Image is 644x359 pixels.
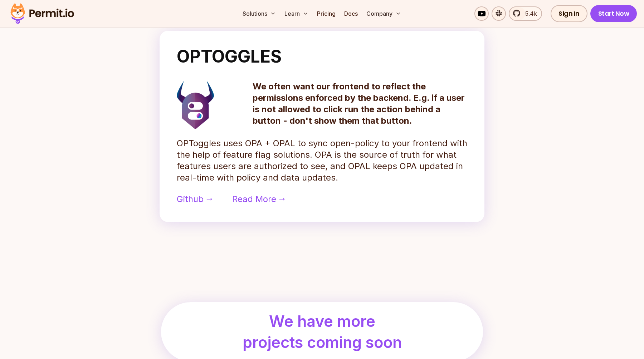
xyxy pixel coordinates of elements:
span: Read More [232,193,276,205]
a: Start Now [590,5,637,22]
a: 5.4k [509,6,542,21]
a: Read More [232,193,285,205]
span: 5.4k [521,9,537,18]
a: Github [177,193,212,205]
button: Solutions [240,6,279,21]
button: Company [364,6,404,21]
img: Permit logo [7,1,77,26]
button: Learn [282,6,311,21]
p: We often want our frontend to reflect the permissions enforced by the backend. E.g. if a user is ... [253,81,467,127]
h2: OPTOGGLES [177,48,467,65]
a: Docs [341,6,361,21]
p: OPToggles uses OPA + OPAL to sync open-policy to your frontend with the help of feature flag solu... [177,138,467,183]
span: Github [177,193,204,205]
a: Sign In [551,5,587,22]
a: Pricing [314,6,338,21]
img: OPTOGGLES [177,81,214,129]
h2: We have more projects coming soon [238,311,406,353]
